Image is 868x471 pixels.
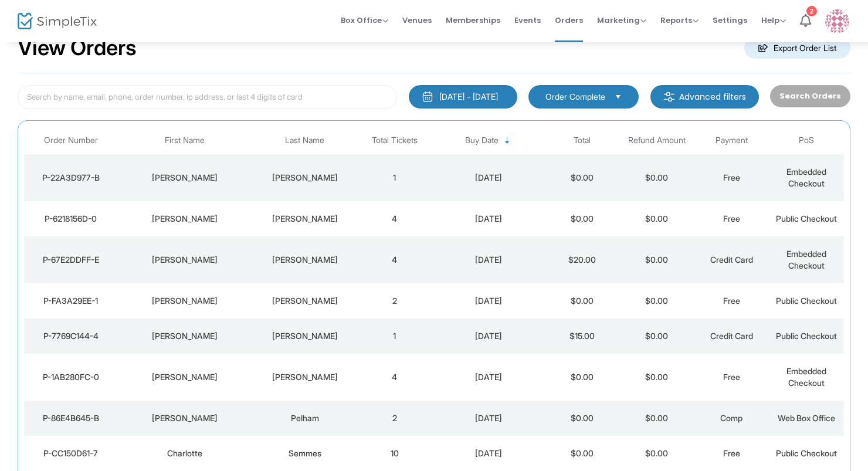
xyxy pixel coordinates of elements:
[255,295,354,307] div: Dobert
[723,448,740,458] span: Free
[660,15,699,26] span: Reports
[503,136,512,145] span: Sortable
[341,15,388,26] span: Box Office
[544,201,619,236] td: $0.00
[619,318,694,354] td: $0.00
[619,154,694,201] td: $0.00
[619,201,694,236] td: $0.00
[357,236,432,283] td: 4
[255,330,354,342] div: Cooke
[778,413,835,423] span: Web Box Office
[619,127,694,154] th: Refund Amount
[357,154,432,201] td: 1
[357,318,432,354] td: 1
[716,135,748,145] span: Payment
[121,213,250,225] div: Renee
[255,254,354,266] div: Greer
[544,354,619,401] td: $0.00
[710,255,753,265] span: Credit Card
[544,236,619,283] td: $20.00
[619,283,694,318] td: $0.00
[121,254,250,266] div: Emma
[18,85,397,109] input: Search by name, email, phone, order number, ip address, or last 4 digits of card
[255,213,354,225] div: Dobert
[776,331,837,341] span: Public Checkout
[27,254,115,266] div: P-67E2DDFF-E
[255,371,354,383] div: Davis
[165,135,205,145] span: First Name
[435,213,542,225] div: 8/26/2025
[710,331,753,341] span: Credit Card
[27,213,115,225] div: P-6218156D-0
[545,91,605,103] span: Order Complete
[435,412,542,424] div: 8/26/2025
[357,283,432,318] td: 2
[44,135,98,145] span: Order Number
[27,172,115,184] div: P-22A3D977-B
[723,372,740,382] span: Free
[121,412,250,424] div: Ruth
[27,448,115,459] div: P-CC150D61-7
[610,90,626,103] button: Select
[723,172,740,182] span: Free
[786,366,826,388] span: Embedded Checkout
[435,448,542,459] div: 8/26/2025
[619,236,694,283] td: $0.00
[27,412,115,424] div: P-86E4B645-B
[435,330,542,342] div: 8/26/2025
[357,354,432,401] td: 4
[255,448,354,459] div: Semmes
[744,37,850,59] m-button: Export Order List
[409,85,517,109] button: [DATE] - [DATE]
[285,135,324,145] span: Last Name
[357,201,432,236] td: 4
[27,295,115,307] div: P-FA3A29EE-1
[619,354,694,401] td: $0.00
[435,172,542,184] div: 8/26/2025
[544,283,619,318] td: $0.00
[544,401,619,436] td: $0.00
[619,401,694,436] td: $0.00
[619,436,694,471] td: $0.00
[465,135,499,145] span: Buy Date
[27,371,115,383] div: P-1AB280FC-0
[713,5,747,35] span: Settings
[446,5,500,35] span: Memberships
[720,413,742,423] span: Comp
[786,249,826,270] span: Embedded Checkout
[786,167,826,188] span: Embedded Checkout
[121,371,250,383] div: Adrienne
[24,127,844,471] div: Data table
[121,448,250,459] div: Charlotte
[776,296,837,306] span: Public Checkout
[357,436,432,471] td: 10
[514,5,541,35] span: Events
[806,6,817,16] div: 2
[723,214,740,223] span: Free
[544,127,619,154] th: Total
[121,330,250,342] div: Sarah
[18,35,137,61] h2: View Orders
[544,154,619,201] td: $0.00
[555,5,583,35] span: Orders
[121,172,250,184] div: Debra
[27,330,115,342] div: P-7769C144-4
[255,412,354,424] div: Pelham
[439,91,498,103] div: [DATE] - [DATE]
[663,91,675,103] img: filter
[357,127,432,154] th: Total Tickets
[255,172,354,184] div: Castellano
[544,318,619,354] td: $15.00
[799,135,814,145] span: PoS
[723,296,740,306] span: Free
[597,15,646,26] span: Marketing
[776,214,837,223] span: Public Checkout
[435,295,542,307] div: 8/26/2025
[435,254,542,266] div: 8/26/2025
[650,85,759,109] m-button: Advanced filters
[402,5,432,35] span: Venues
[121,295,250,307] div: Renee
[776,448,837,458] span: Public Checkout
[544,436,619,471] td: $0.00
[357,401,432,436] td: 2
